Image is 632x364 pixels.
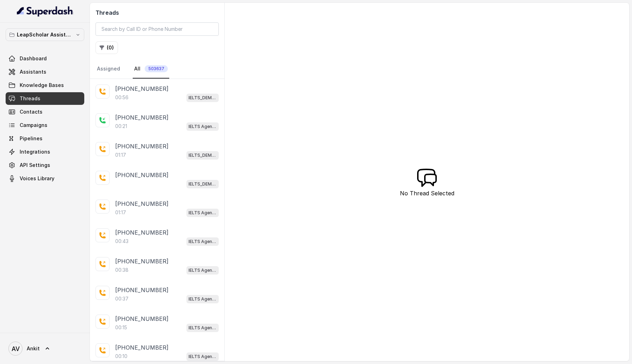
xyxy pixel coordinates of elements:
[189,123,217,130] p: IELTS Agent 2
[133,60,169,79] a: All503637
[189,353,217,360] p: IELTS Agent 2
[96,8,219,17] h2: Threads
[6,119,84,132] a: Campaigns
[6,106,84,118] a: Contacts
[115,151,126,159] p: 01:17
[189,267,217,274] p: IELTS Agent 2
[115,85,169,93] p: [PHONE_NUMBER]
[96,60,121,79] a: Assigned
[6,92,84,105] a: Threads
[6,339,84,358] a: Ankit
[189,152,217,159] p: IELTS_DEMO_gk (agent 1)
[6,52,84,65] a: Dashboard
[20,148,50,155] span: Integrations
[115,295,129,302] p: 00:37
[189,181,217,188] p: IELTS_DEMO_gk (agent 1)
[115,94,129,101] p: 00:56
[96,60,219,79] nav: Tabs
[27,345,40,352] span: Ankit
[115,315,169,323] p: [PHONE_NUMBER]
[115,200,169,208] p: [PHONE_NUMBER]
[115,324,127,331] p: 00:15
[189,94,217,101] p: IELTS_DEMO_gk (agent 1)
[189,324,217,331] p: IELTS Agent 2
[20,82,64,89] span: Knowledge Bases
[145,65,168,72] span: 503637
[20,162,50,169] span: API Settings
[12,345,20,352] text: AV
[6,66,84,78] a: Assistants
[115,286,169,294] p: [PHONE_NUMBER]
[115,228,169,237] p: [PHONE_NUMBER]
[189,296,217,303] p: IELTS Agent 2
[115,142,169,150] p: [PHONE_NUMBER]
[189,209,217,216] p: IELTS Agent 2
[6,79,84,92] a: Knowledge Bases
[20,55,47,62] span: Dashboard
[115,343,169,352] p: [PHONE_NUMBER]
[115,209,126,216] p: 01:17
[6,159,84,171] a: API Settings
[115,353,127,360] p: 00:10
[96,41,118,54] button: (0)
[20,135,42,142] span: Pipelines
[115,113,169,122] p: [PHONE_NUMBER]
[20,122,47,129] span: Campaigns
[17,31,73,39] p: LeapScholar Assistant
[115,238,129,245] p: 00:43
[6,132,84,145] a: Pipelines
[96,22,219,36] input: Search by Call ID or Phone Number
[115,257,169,265] p: [PHONE_NUMBER]
[6,172,84,185] a: Voices Library
[115,123,127,130] p: 00:21
[20,95,40,102] span: Threads
[20,175,54,182] span: Voices Library
[20,108,42,115] span: Contacts
[6,28,84,41] button: LeapScholar Assistant
[115,267,129,274] p: 00:38
[17,6,73,17] img: light.svg
[6,146,84,158] a: Integrations
[189,238,217,245] p: IELTS Agent 2
[115,171,169,179] p: [PHONE_NUMBER]
[400,189,454,197] p: No Thread Selected
[20,68,46,75] span: Assistants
